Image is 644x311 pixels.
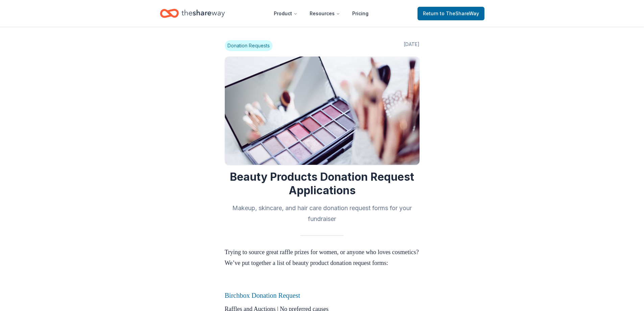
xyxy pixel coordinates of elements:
a: Returnto TheShareWay [418,7,484,20]
img: Image for Beauty Products Donation Request Applications [225,57,420,165]
span: Return [423,9,479,18]
button: Product [268,7,303,20]
nav: Main [268,5,374,21]
button: Resources [304,7,345,20]
span: Donation Requests [225,40,272,51]
span: [DATE] [404,40,420,51]
h2: Makeup, skincare, and hair care donation request forms for your fundraiser [225,203,420,224]
a: Pricing [347,7,374,20]
p: Trying to source great raffle prizes for women, or anyone who loves cosmetics? We’ve put together... [225,247,420,268]
a: Birchbox Donation Request [225,292,300,299]
span: to TheShareWay [440,10,479,16]
h1: Beauty Products Donation Request Applications [225,170,420,197]
a: Home [160,5,225,21]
